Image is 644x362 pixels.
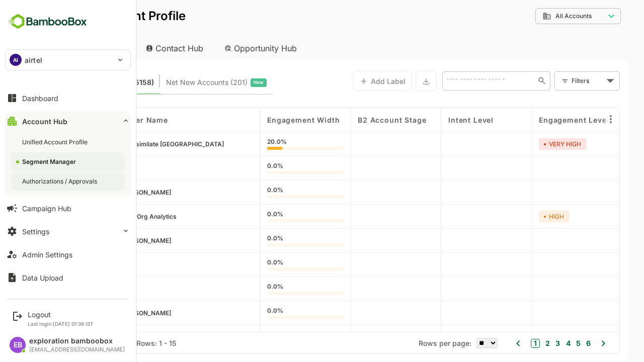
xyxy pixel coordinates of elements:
button: 1 [496,339,505,348]
div: Total Rows: 105158 | Rows: 1 - 15 [30,339,141,347]
button: Data Upload [5,267,131,288]
button: 2 [508,338,515,349]
div: EB [10,337,26,353]
div: [EMAIL_ADDRESS][DOMAIN_NAME] [29,346,125,353]
div: Contact Hub [103,37,177,59]
span: Engagement Level [504,116,574,124]
button: 4 [528,338,535,349]
button: 5 [538,338,545,349]
div: 0.0% [232,308,308,319]
button: Settings [5,221,131,241]
span: Reassimilate Argentina [86,140,189,148]
span: Engagement Width [232,116,304,124]
span: Conner-Nguyen [86,189,136,196]
div: HIGH [504,211,534,222]
div: 0.0% [232,187,308,198]
div: AI [10,54,22,66]
button: Add Label [318,71,377,91]
button: Campaign Hub [5,198,131,218]
button: Account Hub [5,111,131,131]
span: Net New Accounts ( 201 ) [131,76,212,89]
div: 20.0% [232,139,308,150]
div: 0.0% [232,332,308,343]
div: Authorizations / Approvals [22,177,99,186]
div: Opportunity Hub [181,37,271,59]
div: Campaign Hub [22,204,71,213]
span: Intent Level [413,116,458,124]
div: 0.0% [232,284,308,295]
span: Hawkins-Crosby [86,309,136,317]
div: Filters [535,70,585,92]
div: 0.0% [232,259,308,270]
div: Account Hub [22,117,67,126]
span: Known accounts you’ve identified to target - imported from CRM, Offline upload, or promoted from ... [30,76,119,89]
img: BambooboxFullLogoMark.5f36c76dfaba33ec1ec1367b70bb1252.svg [5,12,90,31]
span: TransOrg Analytics [85,213,141,220]
div: Data Upload [22,274,63,282]
p: airtel [25,55,42,65]
button: 6 [548,338,555,349]
div: Filters [536,75,569,86]
div: Unified Account Profile [22,138,90,146]
div: exploration bamboobox [29,337,125,345]
div: 0.0% [232,163,308,174]
span: Rows per page: [383,339,436,347]
button: Export the selected data as CSV [380,71,401,91]
p: Unified Account Profile [16,10,150,22]
span: Customer Name [71,116,133,124]
div: 0.0% [232,211,308,222]
span: Armstrong-Cabrera [86,237,136,244]
div: AIairtel [6,50,130,70]
div: Dashboard [22,94,58,103]
div: 0.0% [232,235,308,246]
span: New [218,76,228,89]
button: Admin Settings [5,244,131,264]
div: Segment Manager [22,157,78,166]
div: VERY HIGH [504,138,551,150]
div: Logout [28,310,94,319]
button: Dashboard [5,88,131,108]
div: All Accounts [500,7,586,26]
div: Account Hub [16,37,99,59]
div: All Accounts [507,12,570,21]
p: Last login: [DATE] 01:36 IST [28,321,94,327]
span: All Accounts [520,13,556,20]
div: Admin Settings [22,250,72,259]
div: Newly surfaced ICP-fit accounts from Intent, Website, LinkedIn, and other engagement signals. [131,76,231,89]
span: B2 Account Stage [323,116,391,124]
div: Settings [22,227,49,236]
button: 3 [518,338,525,349]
